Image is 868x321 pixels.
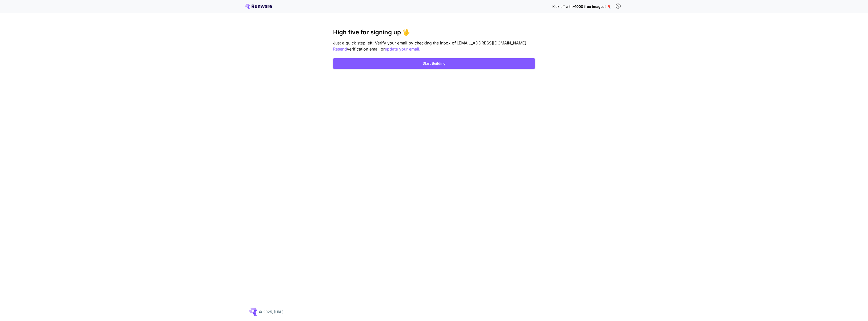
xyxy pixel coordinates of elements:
button: update your email. [385,46,420,52]
button: Resend [333,46,347,52]
span: ~1000 free images! 🎈 [573,4,611,9]
span: verification email or [347,46,385,52]
button: Start Building [333,58,535,69]
span: Kick off with [552,4,573,9]
button: In order to qualify for free credit, you need to sign up with a business email address and click ... [613,1,623,11]
h3: High five for signing up 🖐️ [333,29,535,36]
span: Just a quick step left: Verify your email by checking the inbox of [EMAIL_ADDRESS][DOMAIN_NAME] [333,40,526,45]
p: © 2025, [URL] [259,309,283,314]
